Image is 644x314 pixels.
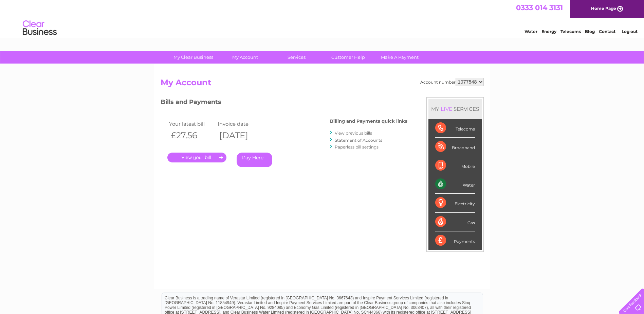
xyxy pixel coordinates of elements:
[516,3,563,12] a: 0333 014 3131
[320,51,376,64] a: Customer Help
[428,99,482,119] div: MY SERVICES
[162,4,483,33] div: Clear Business is a trading name of Verastar Limited (registered in [GEOGRAPHIC_DATA] No. 3667643...
[161,78,484,91] h2: My Account
[269,51,325,64] a: Services
[217,51,273,64] a: My Account
[435,194,475,212] div: Electricity
[372,51,428,64] a: Make A Payment
[439,106,454,112] div: LIVE
[335,144,379,150] a: Paperless bill settings
[237,153,272,167] a: Pay Here
[585,29,595,34] a: Blog
[435,213,475,231] div: Gas
[599,29,615,34] a: Contact
[216,128,265,142] th: [DATE]
[167,119,216,128] td: Your latest bill
[525,29,537,34] a: Water
[165,51,221,64] a: My Clear Business
[435,175,475,194] div: Water
[541,29,556,34] a: Energy
[560,29,581,34] a: Telecoms
[622,29,638,34] a: Log out
[435,119,475,138] div: Telecoms
[216,119,265,128] td: Invoice date
[435,231,475,250] div: Payments
[167,128,216,142] th: £27.56
[330,119,407,124] h4: Billing and Payments quick links
[167,153,226,162] a: .
[22,18,57,38] img: logo.png
[435,156,475,175] div: Mobile
[335,130,372,136] a: View previous bills
[435,138,475,156] div: Broadband
[161,97,407,109] h3: Bills and Payments
[420,78,484,86] div: Account number
[335,138,382,143] a: Statement of Accounts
